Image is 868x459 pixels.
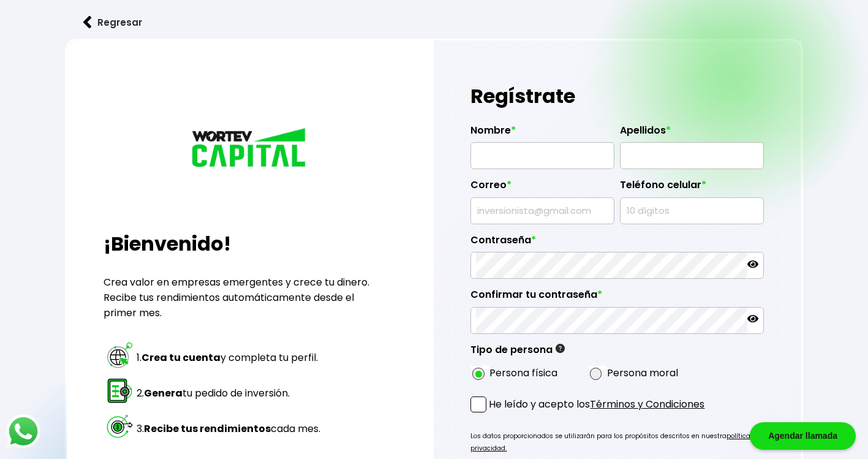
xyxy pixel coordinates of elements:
label: Confirmar tu contraseña [470,289,763,307]
img: gfR76cHglkPwleuBLjWdxeZVvX9Wp6JBDmjRYY8JYDQn16A2ICN00zLTgIroGa6qie5tIuWH7V3AapTKqzv+oMZsGfMUqL5JM... [556,344,565,353]
label: Persona moral [607,365,678,381]
div: Agendar llamada [750,422,856,450]
h1: Regístrate [470,78,763,115]
p: Crea valor en empresas emergentes y crece tu dinero. Recibe tus rendimientos automáticamente desd... [104,275,396,321]
h2: ¡Bienvenido! [104,229,396,259]
img: flecha izquierda [83,16,92,29]
label: Persona física [489,365,557,381]
strong: Crea tu cuenta [142,351,221,365]
label: Tipo de persona [470,344,565,362]
label: Teléfono celular [620,179,763,197]
label: Apellidos [620,124,763,143]
p: He leído y acepto los [489,396,704,412]
label: Correo [470,179,614,197]
a: Términos y Condiciones [590,397,704,411]
img: paso 2 [105,376,134,405]
img: logo_wortev_capital [189,126,311,172]
td: 1. y completa tu perfil. [136,340,321,374]
label: Nombre [470,124,614,143]
img: paso 1 [105,341,134,370]
img: paso 3 [105,412,134,441]
strong: Recibe tus rendimientos [144,422,271,436]
a: flecha izquierdaRegresar [65,6,802,39]
strong: Genera [144,386,183,400]
img: logos_whatsapp-icon.242b2217.svg [6,414,40,449]
input: inversionista@gmail.com [476,198,608,224]
input: 10 dígitos [625,198,758,224]
button: Regresar [65,6,160,39]
td: 3. cada mes. [136,411,321,446]
td: 2. tu pedido de inversión. [136,376,321,410]
p: Los datos proporcionados se utilizarán para los propósitos descritos en nuestra [470,430,763,455]
label: Contraseña [470,234,763,252]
